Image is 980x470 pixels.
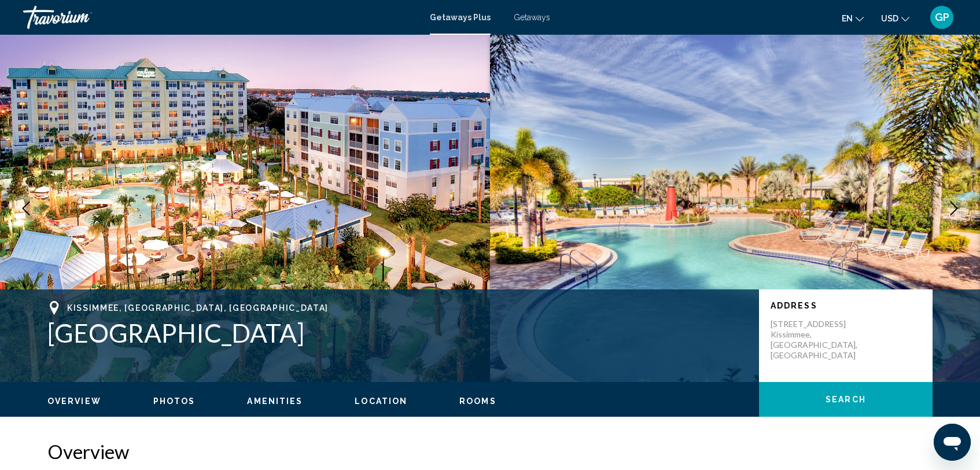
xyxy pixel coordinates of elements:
a: Getaways [514,13,550,22]
button: Location [355,396,407,406]
span: Photos [153,396,196,406]
span: Search [826,395,866,405]
button: Amenities [247,396,303,406]
span: Overview [47,396,101,406]
span: GP [935,12,949,23]
h1: [GEOGRAPHIC_DATA] [47,318,747,348]
span: en [842,14,853,23]
button: Search [759,382,933,417]
iframe: Button to launch messaging window [934,424,971,461]
button: Photos [153,396,196,406]
button: Rooms [459,396,496,406]
a: Travorium [23,6,418,29]
span: Location [355,396,407,406]
button: Next image [940,194,968,223]
p: Address [771,301,921,310]
button: User Menu [927,5,957,30]
span: Rooms [459,396,496,406]
a: Getaways Plus [430,13,491,22]
button: Change language [842,10,864,27]
button: Previous image [12,194,40,223]
p: [STREET_ADDRESS] Kissimmee, [GEOGRAPHIC_DATA], [GEOGRAPHIC_DATA] [771,319,863,361]
button: Change currency [881,10,909,27]
button: Overview [47,396,101,406]
span: Kissimmee, [GEOGRAPHIC_DATA], [GEOGRAPHIC_DATA] [67,303,329,313]
span: USD [881,14,898,23]
h2: Overview [47,440,933,463]
span: Amenities [247,396,303,406]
